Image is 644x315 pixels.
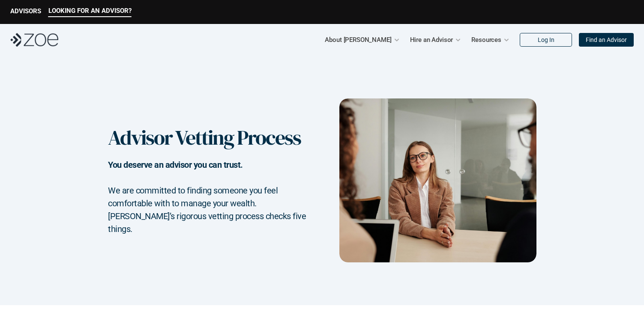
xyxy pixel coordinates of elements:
[579,33,634,47] a: Find an Advisor
[10,7,41,15] p: ADVISORS
[108,184,306,235] h2: We are committed to finding someone you feel comfortable with to manage your wealth. [PERSON_NAME...
[108,125,304,150] h1: Advisor Vetting Process
[410,33,453,46] p: Hire an Advisor
[586,36,627,44] p: Find an Advisor
[108,158,306,184] h2: You deserve an advisor you can trust.
[48,7,132,15] p: LOOKING FOR AN ADVISOR?
[325,33,391,46] p: About [PERSON_NAME]
[471,33,501,46] p: Resources
[520,33,572,47] a: Log In
[538,36,554,44] p: Log In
